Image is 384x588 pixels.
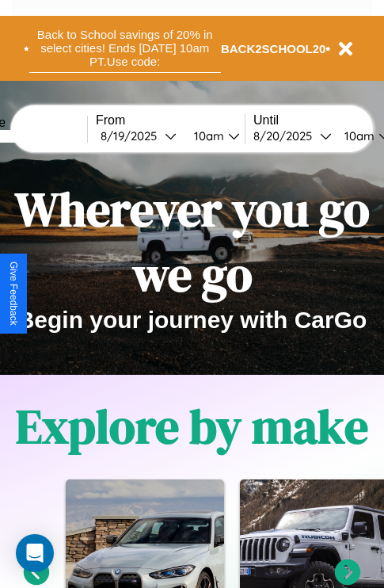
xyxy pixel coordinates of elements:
[16,394,368,459] h1: Explore by make
[253,128,320,143] div: 8 / 20 / 2025
[101,128,165,143] div: 8 / 19 / 2025
[16,534,54,572] div: Open Intercom Messenger
[336,128,378,143] div: 10am
[96,128,181,144] button: 8/19/2025
[186,128,228,143] div: 10am
[29,24,221,73] button: Back to School savings of 20% in select cities! Ends [DATE] 10am PT.Use code:
[181,128,245,144] button: 10am
[8,262,19,326] div: Give Feedback
[221,42,326,55] b: BACK2SCHOOL20
[96,113,245,128] label: From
